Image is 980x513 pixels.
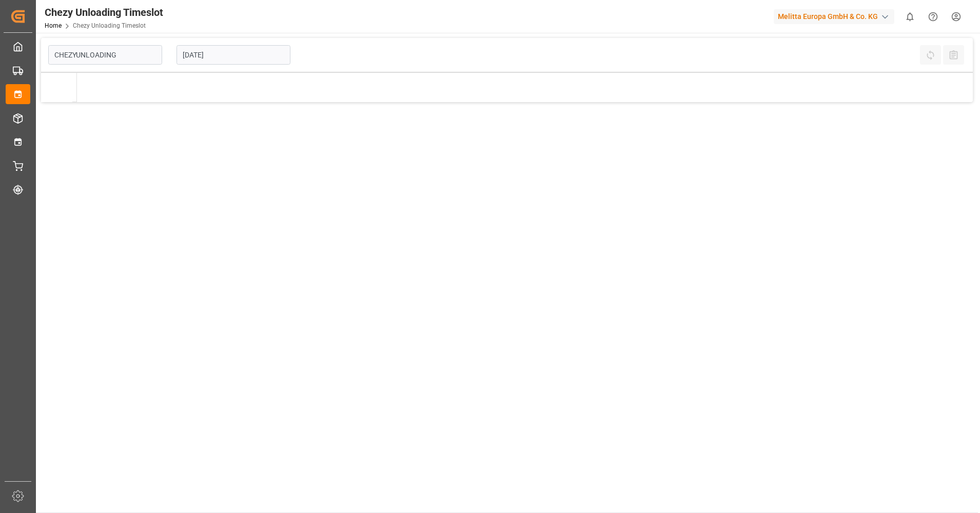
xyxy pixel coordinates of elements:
input: DD.MM.YYYY [177,45,290,65]
div: Melitta Europa GmbH & Co. KG [774,9,894,24]
input: Type to search/select [48,45,162,65]
button: show 0 new notifications [898,5,922,28]
div: Chezy Unloading Timeslot [45,5,163,20]
button: Help Center [922,5,945,28]
button: Melitta Europa GmbH & Co. KG [774,7,898,26]
a: Home [45,22,62,29]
